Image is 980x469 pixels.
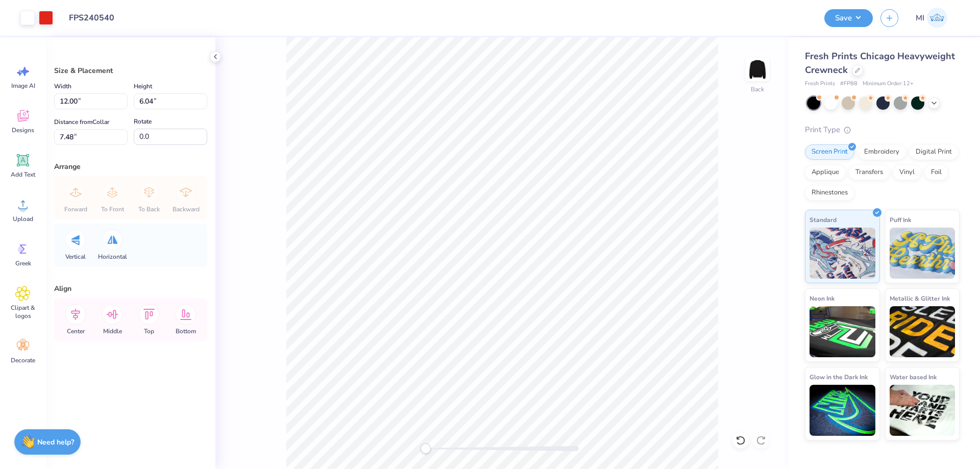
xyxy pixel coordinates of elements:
[890,214,911,225] span: Puff Ink
[810,306,875,357] img: Neon Ink
[810,293,835,304] span: Neon Ink
[103,327,122,335] span: Middle
[421,443,431,454] div: Accessibility label
[805,185,854,201] div: Rhinestones
[98,253,127,261] span: Horizontal
[810,214,837,225] span: Standard
[15,259,31,267] span: Greek
[805,50,955,76] span: Fresh Prints Chicago Heavyweight Crewneck
[751,85,764,94] div: Back
[911,8,952,28] a: MI
[6,304,40,320] span: Clipart & logos
[890,293,950,304] span: Metallic & Glitter Ink
[54,161,207,172] div: Arrange
[890,228,955,279] img: Puff Ink
[176,327,196,335] span: Bottom
[849,165,890,180] div: Transfers
[863,80,914,88] span: Minimum Order: 12 +
[909,144,959,160] div: Digital Print
[840,80,857,88] span: # FP88
[805,144,854,160] div: Screen Print
[916,12,924,24] span: MI
[11,356,35,364] span: Decorate
[134,115,152,128] label: Rotate
[805,80,835,88] span: Fresh Prints
[65,253,86,261] span: Vertical
[927,8,947,28] img: Mark Isaac
[11,82,35,90] span: Image AI
[810,385,875,436] img: Glow in the Dark Ink
[144,327,154,335] span: Top
[37,437,74,447] strong: Need help?
[805,124,960,136] div: Print Type
[13,215,33,223] span: Upload
[12,126,34,134] span: Designs
[747,59,768,80] img: Back
[805,165,846,180] div: Applique
[810,372,868,382] span: Glow in the Dark Ink
[54,283,207,294] div: Align
[890,385,955,436] img: Water based Ink
[54,116,109,128] label: Distance from Collar
[810,228,875,279] img: Standard
[924,165,948,180] div: Foil
[890,306,955,357] img: Metallic & Glitter Ink
[54,80,71,92] label: Width
[61,8,136,28] input: Untitled Design
[134,80,152,92] label: Height
[67,327,85,335] span: Center
[893,165,921,180] div: Vinyl
[857,144,906,160] div: Embroidery
[824,9,873,27] button: Save
[54,65,207,76] div: Size & Placement
[11,170,35,179] span: Add Text
[890,372,937,382] span: Water based Ink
